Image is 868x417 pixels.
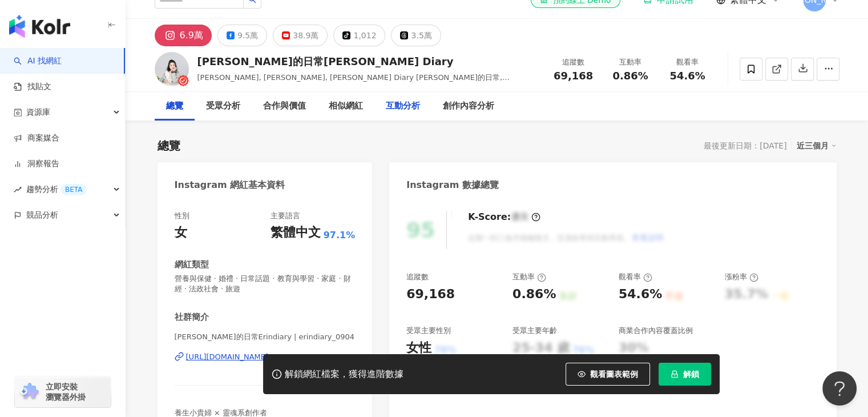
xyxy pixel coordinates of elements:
[14,186,22,194] span: rise
[406,286,455,303] div: 69,168
[155,52,189,86] img: KOL Avatar
[669,70,705,82] span: 54.6%
[263,99,306,113] div: 合作與價值
[175,224,187,242] div: 女
[324,229,356,242] span: 97.1%
[619,286,662,303] div: 54.6%
[206,99,240,113] div: 受眾分析
[566,363,650,386] button: 觀看圖表範例
[659,363,711,386] button: 解鎖
[704,141,786,150] div: 最後更新日期：[DATE]
[271,224,321,242] div: 繁體中文
[166,99,183,113] div: 總覽
[175,311,209,323] div: 社群簡介
[443,99,494,113] div: 創作內容分析
[175,332,356,342] span: [PERSON_NAME]的日常Erindiary | erindiary_0904
[217,25,267,46] button: 9.5萬
[46,382,86,402] span: 立即安裝 瀏覽器外掛
[406,326,451,336] div: 受眾主要性別
[619,272,652,282] div: 觀看率
[386,99,420,113] div: 互動分析
[590,370,638,379] span: 觀看圖表範例
[512,272,546,282] div: 互動率
[60,184,87,195] div: BETA
[406,179,499,191] div: Instagram 數據總覽
[609,57,652,68] div: 互動率
[237,27,258,43] div: 9.5萬
[197,54,539,69] div: [PERSON_NAME]的日常[PERSON_NAME] Diary
[683,370,699,379] span: 解鎖
[512,326,557,336] div: 受眾主要年齡
[671,370,679,378] span: lock
[329,99,363,113] div: 相似網紅
[14,55,62,67] a: searchAI 找網紅
[14,158,59,170] a: 洞察報告
[725,272,758,282] div: 漲粉率
[26,177,87,202] span: 趨勢分析
[411,27,431,43] div: 3.5萬
[14,81,51,93] a: 找貼文
[554,70,593,82] span: 69,168
[271,211,300,221] div: 主要語言
[406,272,429,282] div: 追蹤數
[180,27,203,43] div: 6.9萬
[468,211,540,223] div: K-Score :
[14,133,59,144] a: 商案媒合
[293,27,318,43] div: 38.9萬
[175,274,356,294] span: 營養與保健 · 婚禮 · 日常話題 · 教育與學習 · 家庭 · 財經 · 法政社會 · 旅遊
[619,326,693,336] div: 商業合作內容覆蓋比例
[406,339,431,357] div: 女性
[512,286,556,303] div: 0.86%
[197,73,510,93] span: [PERSON_NAME], [PERSON_NAME], [PERSON_NAME] Diary [PERSON_NAME]的日常, [PERSON_NAME]
[175,352,356,362] a: [URL][DOMAIN_NAME]
[391,25,441,46] button: 3.5萬
[26,99,50,125] span: 資源庫
[155,25,212,46] button: 6.9萬
[26,202,58,228] span: 競品分析
[353,27,376,43] div: 1,012
[175,179,285,191] div: Instagram 網紅基本資料
[666,57,709,68] div: 觀看率
[186,352,269,362] div: [URL][DOMAIN_NAME]
[175,259,209,271] div: 網紅類型
[158,138,180,154] div: 總覽
[273,25,328,46] button: 38.9萬
[175,211,189,221] div: 性別
[9,15,70,38] img: logo
[285,368,403,380] div: 解鎖網紅檔案，獲得進階數據
[18,383,41,401] img: chrome extension
[333,25,385,46] button: 1,012
[797,138,837,153] div: 近三個月
[15,376,111,407] a: chrome extension立即安裝 瀏覽器外掛
[612,70,648,82] span: 0.86%
[552,57,595,68] div: 追蹤數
